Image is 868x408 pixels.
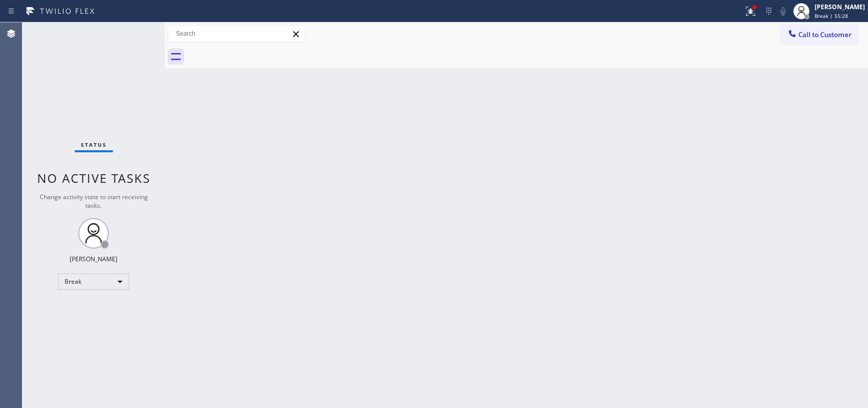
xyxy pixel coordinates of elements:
[70,255,117,263] div: [PERSON_NAME]
[781,25,858,44] button: Call to Customer
[37,170,151,186] span: No active tasks
[81,141,107,148] span: Status
[815,3,865,11] div: [PERSON_NAME]
[40,193,148,210] span: Change activity state to start receiving tasks.
[798,30,852,39] span: Call to Customer
[815,12,848,19] span: Break | 55:28
[58,274,129,290] div: Break
[776,4,790,18] button: Mute
[168,25,305,42] input: Search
